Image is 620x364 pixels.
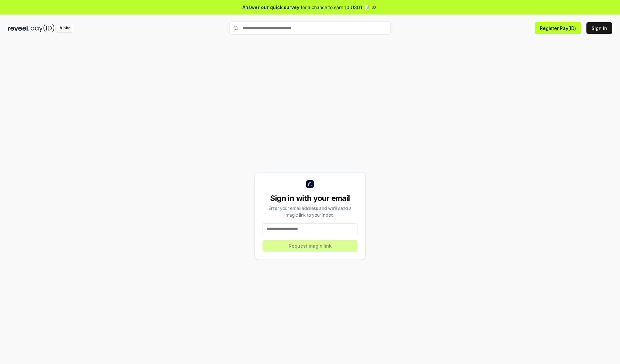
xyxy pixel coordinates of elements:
div: Enter your email address and we’ll send a magic link to your inbox. [263,205,357,218]
img: pay_id [31,24,55,32]
span: for a chance to earn 10 USDT 📝 [301,4,370,11]
div: Alpha [56,24,74,32]
button: Sign In [586,22,612,34]
span: Answer our quick survey [243,4,299,11]
div: Sign in with your email [263,193,357,203]
img: reveel_dark [8,24,29,32]
button: Register Pay(ID) [535,22,581,34]
img: logo_small [306,180,314,188]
